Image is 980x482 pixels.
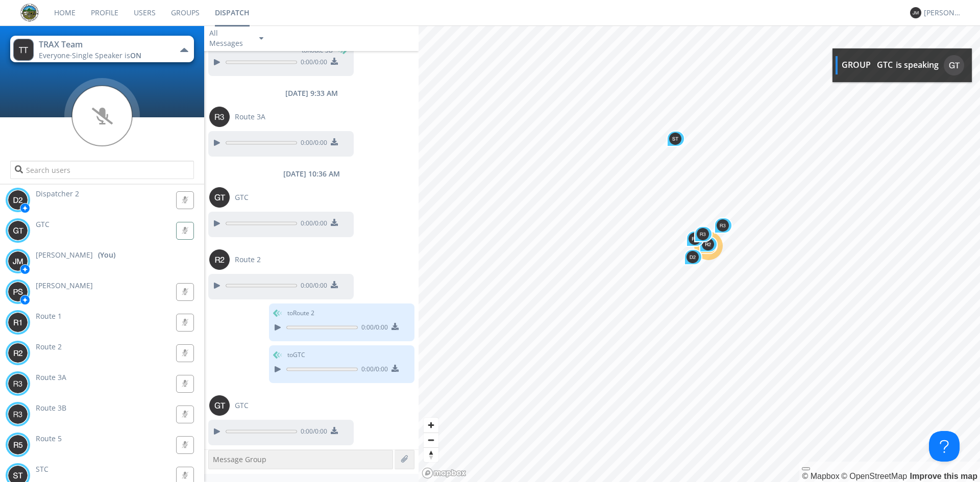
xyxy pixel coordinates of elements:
[8,312,28,333] img: 373638.png
[331,219,338,226] img: download media button
[297,138,327,149] span: 0:00 / 0:00
[667,131,685,147] div: Map marker
[204,88,419,98] div: [DATE] 9:33 AM
[714,217,732,234] div: Map marker
[8,190,28,210] img: 373638.png
[36,464,48,474] span: STC
[235,255,261,265] span: Route 2
[331,427,338,434] img: download media button
[686,231,704,247] div: Map marker
[699,236,718,252] div: Map marker
[209,395,230,416] img: 373638.png
[694,226,713,242] div: Map marker
[20,4,39,22] img: eaff3883dddd41549c1c66aca941a5e6
[331,281,338,288] img: download media button
[10,36,194,62] button: TRAX TeamEveryone·Single Speaker isON
[36,342,62,351] span: Route 2
[36,281,93,290] span: [PERSON_NAME]
[39,39,154,50] div: TRAX Team
[36,189,79,198] span: Dispatcher 2
[358,365,388,376] span: 0:00 / 0:00
[13,39,34,61] img: 373638.png
[802,472,839,480] a: Mapbox
[842,59,871,71] div: GROUP
[669,133,681,145] img: 373638.png
[209,187,230,208] img: 373638.png
[36,372,66,382] span: Route 3A
[924,8,962,18] div: [PERSON_NAME]
[235,192,249,202] span: GTC
[130,50,141,60] span: ON
[699,238,718,254] div: Map marker
[36,311,62,321] span: Route 1
[287,309,314,318] span: to Route 2
[910,7,921,18] img: 373638.png
[944,55,964,75] img: 373638.png
[424,448,438,462] span: Reset bearing to north
[297,219,327,230] span: 0:00 / 0:00
[8,435,28,455] img: 373638.png
[424,447,438,462] button: Reset bearing to north
[8,220,28,241] img: 373638.png
[209,107,230,127] img: 373638.png
[697,228,709,240] img: 373638.png
[8,251,28,271] img: 373638.png
[702,238,714,250] img: 373638.png
[802,467,810,470] button: Toggle attribution
[331,138,338,145] img: download media button
[297,281,327,292] span: 0:00 / 0:00
[39,50,154,61] div: Everyone ·
[424,433,438,447] button: Zoom out
[331,58,338,65] img: download media button
[235,112,265,122] span: Route 3A
[391,323,399,330] img: download media button
[684,249,702,265] div: Map marker
[235,400,249,411] span: GTC
[419,26,980,482] canvas: Map
[209,249,230,270] img: 373638.png
[424,418,438,433] button: Zoom in
[877,59,893,71] div: GTC
[717,219,729,232] img: 373638.png
[841,472,907,480] a: OpenStreetMap
[910,472,977,480] a: Map feedback
[8,404,28,424] img: 373638.png
[72,50,141,60] span: Single Speaker is
[358,323,388,334] span: 0:00 / 0:00
[929,431,960,462] iframe: Toggle Customer Support
[8,343,28,363] img: 373638.png
[297,58,327,69] span: 0:00 / 0:00
[36,434,62,443] span: Route 5
[10,161,194,179] input: Search users
[287,350,305,360] span: to GTC
[8,373,28,394] img: 373638.png
[204,169,419,179] div: [DATE] 10:36 AM
[259,37,263,40] img: caret-down-sm.svg
[297,427,327,438] span: 0:00 / 0:00
[36,219,50,229] span: GTC
[896,59,939,71] div: is speaking
[391,365,399,372] img: download media button
[422,467,467,479] a: Mapbox logo
[687,251,699,263] img: 373638.png
[36,250,93,260] span: [PERSON_NAME]
[209,28,250,48] div: All Messages
[689,233,701,245] img: 373638.png
[98,250,115,260] div: (You)
[8,282,28,302] img: 373638.png
[424,433,438,447] span: Zoom out
[36,403,66,413] span: Route 3B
